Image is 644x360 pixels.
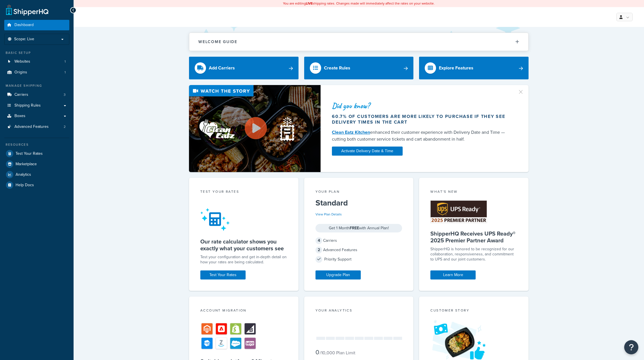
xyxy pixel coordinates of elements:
span: 2 [315,247,322,253]
span: Advanced Features [14,124,49,129]
div: Explore Features [439,64,473,72]
a: Clean Eatz Kitchen [332,129,370,135]
div: Test your configuration and get in-depth detail on how your rates are being calculated. [200,255,287,265]
span: Shipping Rules [14,103,41,108]
a: View Plan Details [315,212,342,217]
div: 60.7% of customers are more likely to purchase if they see delivery times in the cart [332,114,511,125]
div: Create Rules [324,64,350,72]
div: enhanced their customer experience with Delivery Date and Time — cutting both customer service ti... [332,129,511,143]
a: Carriers3 [4,90,69,100]
a: Test Your Rates [4,149,69,159]
h2: Welcome Guide [198,40,237,44]
span: Help Docs [16,183,34,188]
a: Advanced Features2 [4,122,69,132]
h5: Our rate calculator shows you exactly what your customers see [200,238,287,252]
span: 0 [315,348,319,357]
div: What's New [430,189,517,196]
span: Analytics [16,172,31,177]
span: Websites [14,59,30,64]
span: 4 [315,237,322,244]
span: Origins [14,70,27,75]
span: Dashboard [14,23,34,27]
div: Advanced Features [315,246,402,254]
span: Carriers [14,92,28,97]
div: Your Plan [315,189,402,196]
li: Advanced Features [4,122,69,132]
span: Scope: Live [14,37,34,42]
button: Welcome Guide [189,33,528,51]
span: 1 [65,59,66,64]
a: Origins1 [4,67,69,78]
span: Test Your Rates [16,151,43,156]
div: Manage Shipping [4,83,69,88]
li: Carriers [4,90,69,100]
span: 2 [64,124,66,129]
a: Dashboard [4,20,69,30]
div: Did you know? [332,102,511,110]
a: Boxes [4,111,69,121]
a: Add Carriers [189,57,299,79]
h5: ShipperHQ Receives UPS Ready® 2025 Premier Partner Award [430,230,517,244]
div: Test your rates [200,189,287,196]
span: 3 [64,92,66,97]
a: Shipping Rules [4,100,69,111]
a: Activate Delivery Date & Time [332,147,403,156]
a: Create Rules [304,57,414,79]
h5: Standard [315,198,402,207]
span: Boxes [14,114,25,118]
div: Account Migration [200,308,287,314]
a: Help Docs [4,180,69,190]
b: LIVE [306,1,313,6]
a: Upgrade Plan [315,270,361,279]
button: Open Resource Center [624,340,638,354]
div: Resources [4,142,69,147]
span: Marketplace [16,162,37,167]
img: Video thumbnail [189,85,321,172]
div: Get 1 Month with Annual Plan! [315,224,402,232]
div: Customer Story [430,308,517,314]
div: Add Carriers [209,64,235,72]
a: Websites1 [4,56,69,67]
strong: FREE [350,225,359,231]
a: Learn More [430,270,476,279]
a: Analytics [4,170,69,180]
li: Websites [4,56,69,67]
div: Priority Support [315,255,402,263]
div: Your Analytics [315,308,402,314]
small: / 10,000 Plan Limit [320,350,355,356]
p: ShipperHQ is honored to be recognized for our collaboration, responsiveness, and commitment to UP... [430,247,517,262]
li: Origins [4,67,69,78]
div: Basic Setup [4,50,69,55]
div: Carriers [315,237,402,245]
a: Test Your Rates [200,270,246,279]
span: 1 [65,70,66,75]
a: Marketplace [4,159,69,169]
a: Explore Features [419,57,529,79]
